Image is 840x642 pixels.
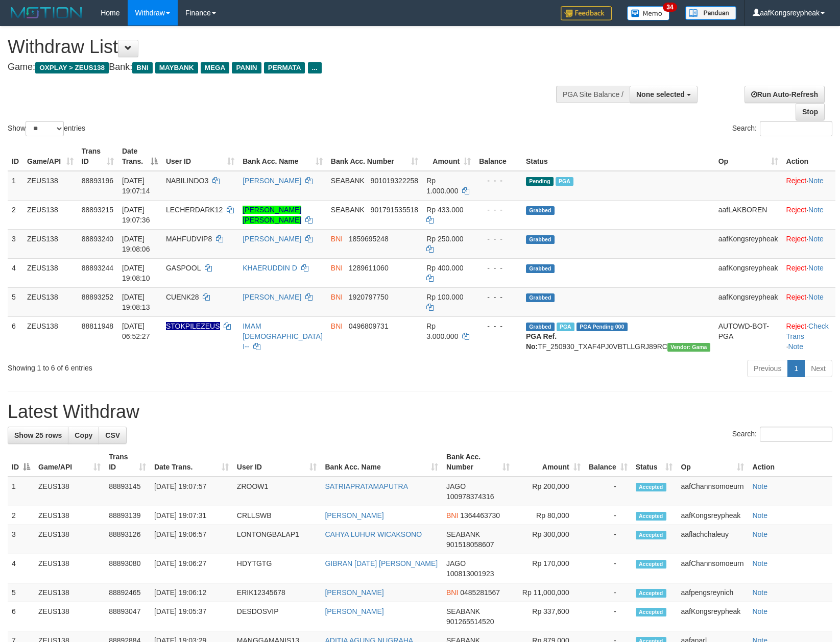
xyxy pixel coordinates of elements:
a: [PERSON_NAME] [325,588,383,597]
th: Action [782,142,835,171]
a: [PERSON_NAME] [325,511,383,520]
span: 34 [663,3,677,12]
span: Grabbed [526,323,555,331]
td: - [585,583,632,602]
b: PGA Ref. No: [526,332,557,351]
span: Copy 901019322258 to clipboard [371,177,418,185]
div: - - - [479,263,518,273]
td: · · [782,316,835,356]
span: Rp 433.000 [426,206,463,214]
span: BNI [331,264,343,272]
th: ID [8,142,23,171]
span: SEABANK [331,177,365,185]
div: PGA Site Balance / [556,86,630,103]
td: [DATE] 19:06:57 [150,525,233,554]
span: ... [308,62,322,73]
span: PGA Pending [577,323,628,331]
span: Copy 1859695248 to clipboard [349,235,389,243]
td: · [782,258,835,287]
span: Copy 901791535518 to clipboard [371,206,418,214]
a: Next [804,360,832,377]
td: DESDOSVIP [233,602,321,631]
span: 88893244 [82,264,113,272]
td: [DATE] 19:06:27 [150,554,233,583]
span: Copy 1364463730 to clipboard [460,511,500,520]
a: GIBRAN [DATE] [PERSON_NAME] [325,559,438,567]
div: - - - [479,292,518,302]
td: 3 [8,229,23,258]
input: Search: [760,121,832,136]
td: aafKongsreypheak [677,506,748,525]
a: Reject [786,206,807,214]
td: Rp 300,000 [514,525,584,554]
td: 4 [8,258,23,287]
td: ZEUS138 [23,287,78,316]
span: Copy 100813001923 to clipboard [446,570,494,578]
span: Copy [75,431,92,439]
a: IMAM [DEMOGRAPHIC_DATA] I-- [243,322,323,351]
th: Date Trans.: activate to sort column ascending [150,448,233,477]
a: CSV [99,427,127,444]
img: panduan.png [685,6,736,20]
td: ZEUS138 [34,583,105,602]
td: 1 [8,477,34,506]
td: 88893139 [105,506,150,525]
td: Rp 337,600 [514,602,584,631]
span: Accepted [636,589,666,598]
span: Marked by aafsreyleap [557,323,574,331]
td: ZEUS138 [34,525,105,554]
span: Show 25 rows [14,431,62,439]
a: [PERSON_NAME] [243,293,301,301]
span: BNI [446,588,458,597]
span: BNI [132,62,152,73]
td: aafChannsomoeurn [677,477,748,506]
span: Copy 901518058607 to clipboard [446,540,494,549]
td: 2 [8,200,23,229]
td: LONTONGBALAP1 [233,525,321,554]
span: Grabbed [526,264,555,273]
td: ZEUS138 [34,554,105,583]
span: JAGO [446,559,466,567]
td: Rp 80,000 [514,506,584,525]
span: Copy 1920797750 to clipboard [349,293,389,301]
td: ZEUS138 [23,229,78,258]
td: - [585,506,632,525]
td: ERIK12345678 [233,583,321,602]
a: Run Auto-Refresh [745,86,825,103]
span: Pending [526,177,554,186]
span: LECHERDARK12 [166,206,223,214]
td: ZEUS138 [34,602,105,631]
td: 88893080 [105,554,150,583]
a: Note [752,559,767,567]
th: Amount: activate to sort column ascending [514,448,584,477]
span: BNI [331,322,343,330]
td: ZEUS138 [34,506,105,525]
span: CSV [105,431,120,439]
td: [DATE] 19:05:37 [150,602,233,631]
span: 88893196 [82,177,113,185]
td: 5 [8,583,34,602]
th: User ID: activate to sort column ascending [233,448,321,477]
div: Showing 1 to 6 of 6 entries [8,359,342,373]
span: Marked by aafanarl [556,177,573,186]
td: 6 [8,602,34,631]
div: - - - [479,321,518,331]
span: Copy 0485281567 to clipboard [460,588,500,597]
a: Reject [786,293,807,301]
span: PERMATA [264,62,305,73]
a: Previous [747,360,788,377]
label: Search: [732,427,832,442]
td: aafKongsreypheak [714,229,782,258]
td: aafKongsreypheak [714,258,782,287]
a: Note [788,342,803,351]
td: aafLAKBOREN [714,200,782,229]
span: BNI [331,235,343,243]
td: 1 [8,171,23,201]
span: Grabbed [526,206,555,215]
th: Bank Acc. Name: activate to sort column ascending [238,142,327,171]
td: - [585,602,632,631]
span: Accepted [636,608,666,616]
th: Amount: activate to sort column ascending [422,142,475,171]
select: Showentries [26,121,64,136]
a: Copy [68,427,99,444]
